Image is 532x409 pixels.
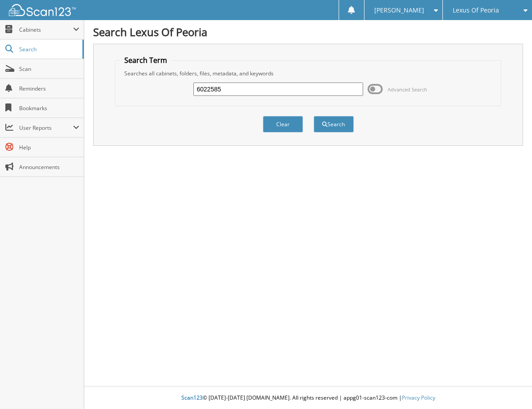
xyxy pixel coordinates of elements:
[402,394,435,401] a: Privacy Policy
[19,45,78,53] span: Search
[263,116,303,132] button: Clear
[9,4,76,16] img: scan123-logo-white.svg
[374,8,424,13] span: [PERSON_NAME]
[93,25,523,39] h1: Search Lexus Of Peoria
[453,8,499,13] span: Lexus Of Peoria
[84,387,532,409] div: © [DATE]-[DATE] [DOMAIN_NAME]. All rights reserved | appg01-scan123-com |
[314,116,354,132] button: Search
[388,86,427,93] span: Advanced Search
[19,104,79,112] span: Bookmarks
[487,366,532,409] iframe: Chat Widget
[19,124,73,132] span: User Reports
[120,70,496,77] div: Searches all cabinets, folders, files, metadata, and keywords
[19,26,73,33] span: Cabinets
[19,85,79,92] span: Reminders
[181,394,203,401] span: Scan123
[19,65,79,73] span: Scan
[19,144,79,151] span: Help
[19,163,79,171] span: Announcements
[120,55,172,65] legend: Search Term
